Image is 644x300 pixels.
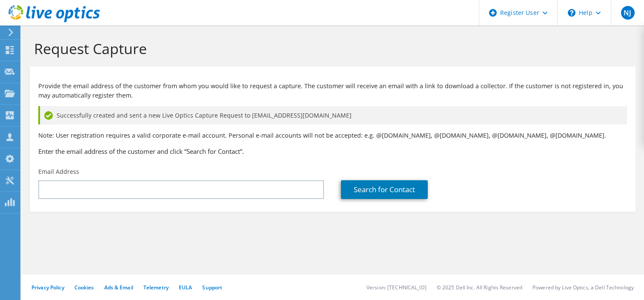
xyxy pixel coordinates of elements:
svg: \n [568,9,575,17]
p: Note: User registration requires a valid corporate e-mail account. Personal e-mail accounts will ... [38,131,627,140]
h1: Request Capture [34,40,627,58]
li: © 2025 Dell Inc. All Rights Reserved [437,284,522,291]
li: Powered by Live Optics, a Dell Technology [532,284,634,291]
li: Version: [TECHNICAL_ID] [366,284,426,291]
a: Support [202,284,222,291]
span: NJ [621,6,635,20]
a: Ads & Email [104,284,133,291]
h3: Enter the email address of the customer and click “Search for Contact”. [38,147,627,156]
a: Privacy Policy [31,284,64,291]
a: Search for Contact [341,180,428,199]
a: Cookies [74,284,94,291]
p: Provide the email address of the customer from whom you would like to request a capture. The cust... [38,81,627,100]
span: Successfully created and sent a new Live Optics Capture Request to [EMAIL_ADDRESS][DOMAIN_NAME] [57,111,352,120]
a: Telemetry [143,284,169,291]
a: EULA [179,284,192,291]
label: Email Address [38,167,79,176]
